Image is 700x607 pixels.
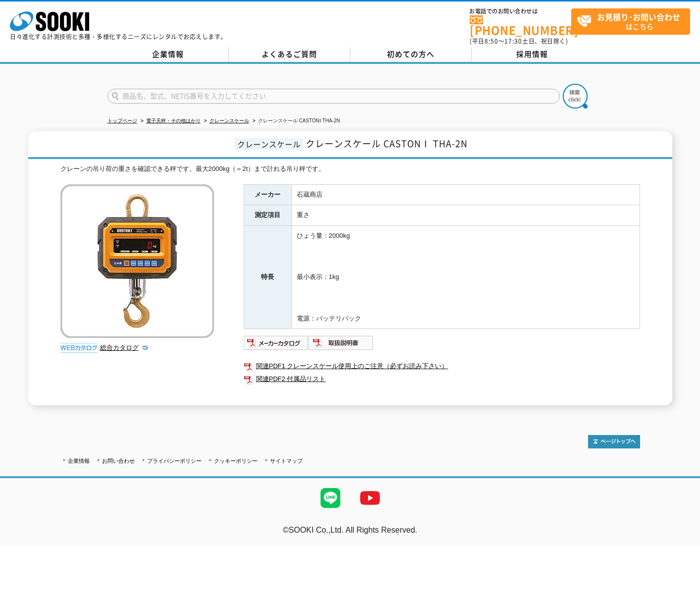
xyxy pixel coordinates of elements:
[244,226,291,329] th: 特長
[244,205,291,226] th: 測定項目
[311,478,350,518] img: LINE
[588,435,640,448] img: トップページへ
[662,536,700,545] a: テストMail
[470,37,568,46] span: (平日 ～ 土日、祝日除く)
[470,8,571,14] span: お電話でのお問い合わせは
[251,116,340,126] li: クレーンスケール CASTONⅠ THA-2N
[10,34,227,40] p: 日々進化する計測技術と多種・多様化するニーズにレンタルでお応えします。
[147,458,202,464] a: プライバシーポリシー
[597,11,680,23] strong: お見積り･お問い合わせ
[350,478,390,518] img: YouTube
[291,184,640,205] td: 石蔵商店
[210,118,249,123] a: クレーンスケール
[244,360,640,373] a: 関連PDF1 クレーンスケール使用上のご注意（必ずお読み下さい）
[244,184,291,205] th: メーカー
[306,137,468,150] span: クレーンスケール CASTONⅠ THA-2N
[214,458,258,464] a: クッキーポリシー
[577,9,690,34] span: はこちら
[60,184,214,338] img: クレーンスケール CASTONⅠ THA-2N
[108,47,229,62] a: 企業情報
[100,344,149,351] a: 総合カタログ
[244,373,640,386] a: 関連PDF2 付属品リスト
[235,138,303,150] span: クレーンスケール
[470,15,571,36] a: [PHONE_NUMBER]
[309,342,374,349] a: 取扱説明書
[291,205,640,226] td: 重さ
[563,84,588,109] img: btn_search.png
[244,342,309,349] a: メーカーカタログ
[108,118,137,123] a: トップページ
[571,8,690,35] a: お見積り･お問い合わせはこちら
[244,335,309,351] img: メーカーカタログ
[504,37,522,46] span: 17:30
[60,164,640,174] div: クレーンの吊り荷の重さを確認できる秤です。最大2000kg（＝2t）まで計れる吊り秤です。
[68,458,90,464] a: 企業情報
[229,47,350,62] a: よくあるご質問
[309,335,374,351] img: 取扱説明書
[485,37,498,46] span: 8:50
[146,118,201,123] a: 電子天秤・その他はかり
[60,343,98,353] img: webカタログ
[108,89,560,104] input: 商品名、型式、NETIS番号を入力してください
[102,458,135,464] a: お問い合わせ
[387,49,434,59] span: 初めての方へ
[472,47,593,62] a: 採用情報
[291,226,640,329] td: ひょう量：2000kg 最小表示：1kg 電源：バッテリパック
[270,458,303,464] a: サイトマップ
[350,47,472,62] a: 初めての方へ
